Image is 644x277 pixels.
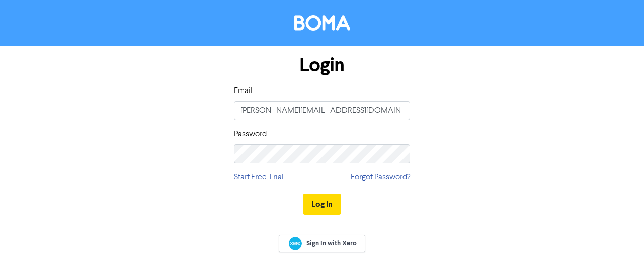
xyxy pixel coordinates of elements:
img: BOMA Logo [294,15,350,31]
a: Start Free Trial [234,171,284,183]
label: Password [234,128,267,140]
a: Sign In with Xero [279,235,365,252]
span: Sign In with Xero [306,239,357,248]
button: Log In [303,194,341,215]
label: Email [234,85,253,97]
h1: Login [234,54,410,77]
a: Forgot Password? [351,171,410,183]
img: Xero logo [289,237,302,250]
